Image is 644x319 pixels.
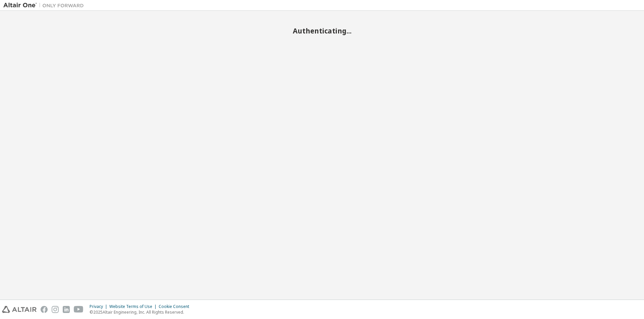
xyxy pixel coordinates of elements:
[52,306,59,313] img: instagram.svg
[41,306,48,313] img: facebook.svg
[3,26,641,35] h2: Authenticating...
[109,304,159,309] div: Website Terms of Use
[159,304,193,309] div: Cookie Consent
[90,309,193,315] p: © 2025 Altair Engineering, Inc. All Rights Reserved.
[63,306,70,313] img: linkedin.svg
[90,304,109,309] div: Privacy
[2,306,37,313] img: altair_logo.svg
[74,306,84,313] img: youtube.svg
[3,2,87,9] img: Altair One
